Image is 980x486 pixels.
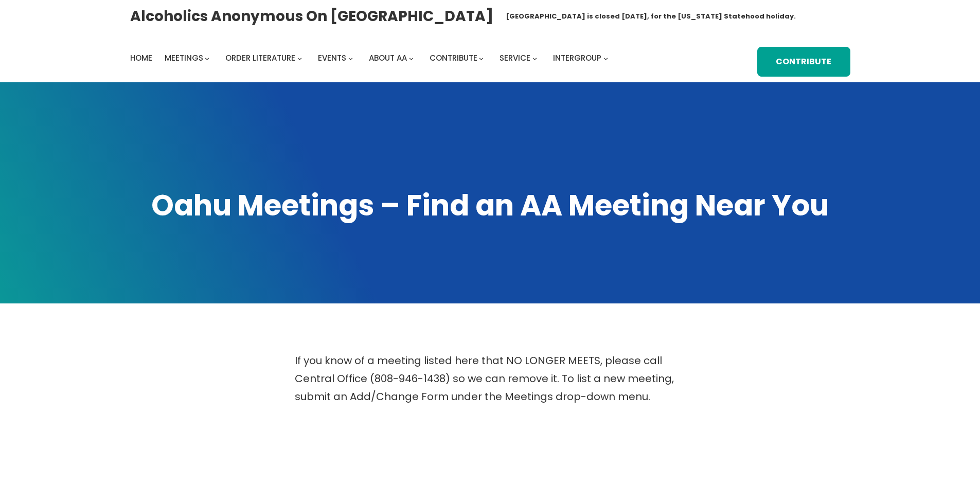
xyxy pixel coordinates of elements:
[165,52,203,63] span: Meetings
[553,52,601,63] span: Intergroup
[130,186,850,225] h1: Oahu Meetings – Find an AA Meeting Near You
[297,56,302,60] button: Order Literature submenu
[532,56,537,60] button: Service submenu
[506,11,796,22] h1: [GEOGRAPHIC_DATA] is closed [DATE], for the [US_STATE] Statehood holiday.
[348,56,353,60] button: Events submenu
[130,51,152,65] a: Home
[130,51,612,65] nav: Intergroup
[130,52,152,63] span: Home
[603,56,608,60] button: Intergroup submenu
[500,52,530,63] span: Service
[369,51,407,65] a: About AA
[500,51,530,65] a: Service
[318,51,346,65] a: Events
[165,51,203,65] a: Meetings
[409,56,414,60] button: About AA submenu
[205,56,209,60] button: Meetings submenu
[430,51,477,65] a: Contribute
[225,52,295,63] span: Order Literature
[318,52,346,63] span: Events
[130,4,493,29] a: Alcoholics Anonymous on [GEOGRAPHIC_DATA]
[369,52,407,63] span: About AA
[430,52,477,63] span: Contribute
[553,51,601,65] a: Intergroup
[295,352,686,406] p: If you know of a meeting listed here that NO LONGER MEETS, please call Central Office (808-946-14...
[757,47,850,77] a: Contribute
[479,56,484,60] button: Contribute submenu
